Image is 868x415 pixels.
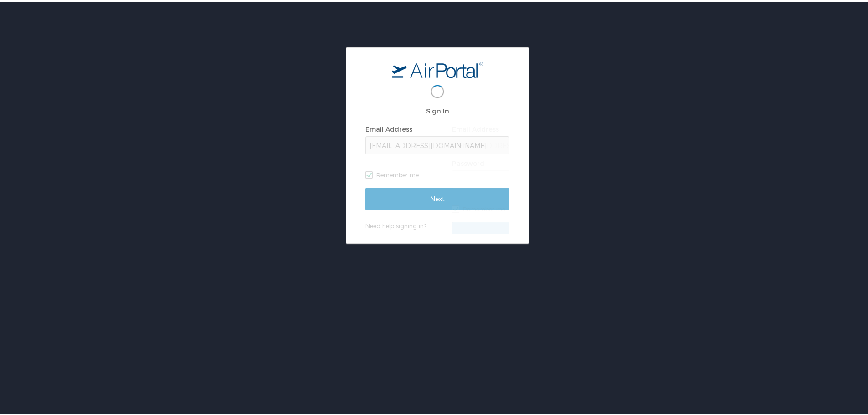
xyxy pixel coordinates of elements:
[452,200,596,214] label: Remember me
[452,158,484,165] label: Password
[452,220,596,243] input: Sign In
[452,123,499,131] label: Email Address
[392,60,483,76] img: logo
[365,186,509,209] input: Next
[452,104,596,114] h2: Sign In
[365,123,412,131] label: Email Address
[365,104,509,114] h2: Sign In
